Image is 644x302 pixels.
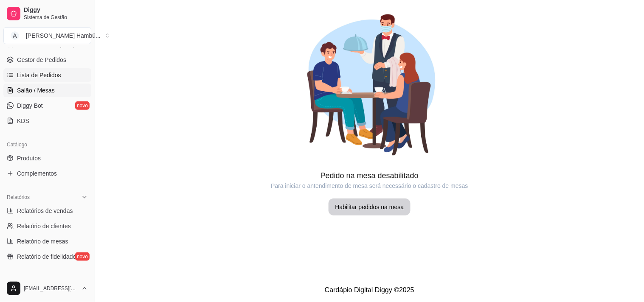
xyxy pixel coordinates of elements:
[24,14,88,21] span: Sistema de Gestão
[95,170,644,182] article: Pedido na mesa desabilitado
[3,99,91,112] a: Diggy Botnovo
[17,71,61,79] span: Lista de Pedidos
[95,278,644,302] footer: Cardápio Digital Diggy © 2025
[17,252,76,261] span: Relatório de fidelidade
[3,27,91,44] button: Select a team
[3,204,91,218] a: Relatórios de vendas
[95,182,644,190] article: Para iniciar o antendimento de mesa será necessário o cadastro de mesas
[17,101,43,110] span: Diggy Bot
[3,68,91,82] a: Lista de Pedidos
[17,222,71,230] span: Relatório de clientes
[17,207,73,215] span: Relatórios de vendas
[17,86,55,95] span: Salão / Mesas
[17,117,29,125] span: KDS
[3,84,91,97] a: Salão / Mesas
[3,167,91,180] a: Complementos
[17,169,57,178] span: Complementos
[329,199,411,215] button: Habilitar pedidos na mesa
[24,6,88,14] span: Diggy
[3,278,91,299] button: [EMAIL_ADDRESS][DOMAIN_NAME]
[3,235,91,248] a: Relatório de mesas
[3,151,91,165] a: Produtos
[17,56,66,64] span: Gestor de Pedidos
[17,154,41,162] span: Produtos
[3,53,91,67] a: Gestor de Pedidos
[3,114,91,128] a: KDS
[17,237,68,246] span: Relatório de mesas
[26,31,101,40] div: [PERSON_NAME] Hambú ...
[11,31,19,40] span: A
[3,138,91,151] div: Catálogo
[3,274,91,287] div: Gerenciar
[3,3,91,24] a: DiggySistema de Gestão
[24,285,78,292] span: [EMAIL_ADDRESS][DOMAIN_NAME]
[3,250,91,263] a: Relatório de fidelidadenovo
[7,194,30,201] span: Relatórios
[3,219,91,233] a: Relatório de clientes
